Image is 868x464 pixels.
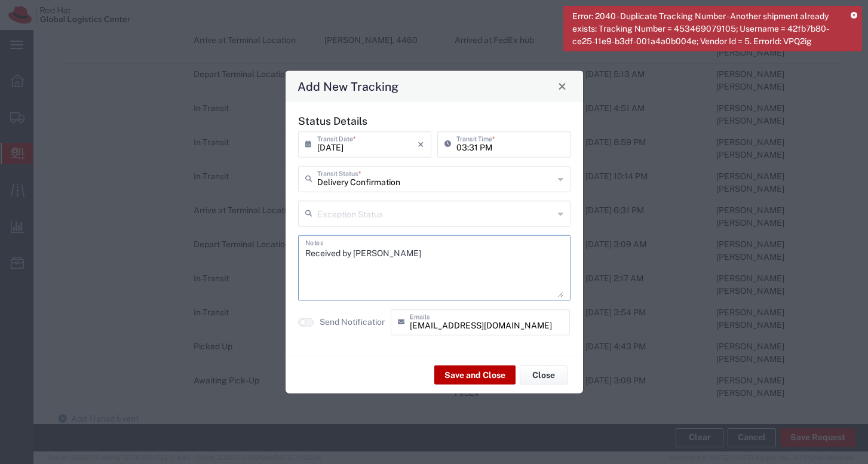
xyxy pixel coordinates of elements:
[520,365,568,385] button: Close
[434,365,516,385] button: Save and Close
[572,10,842,48] span: Error: 2040 - Duplicate Tracking Number - Another shipment already exists: Tracking Number = 4534...
[320,316,385,328] agx-label: Send Notification
[554,78,571,94] button: Close
[320,316,387,328] label: Send Notification
[298,114,571,127] h5: Status Details
[297,78,398,95] h4: Add New Tracking
[418,134,424,153] i: ×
